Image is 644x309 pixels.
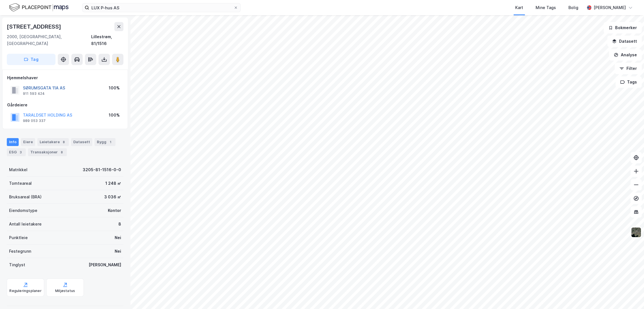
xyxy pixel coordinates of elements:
div: Transaksjoner [28,148,67,156]
div: 911 593 424 [23,91,45,96]
div: Kontrollprogram for chat [616,282,644,309]
iframe: Chat Widget [616,282,644,309]
input: Søk på adresse, matrikkel, gårdeiere, leietakere eller personer [89,3,234,12]
div: 8 [118,221,121,228]
button: Tag [7,54,55,65]
button: Filter [615,63,642,74]
div: Bygg [95,138,115,146]
img: logo.f888ab2527a4732fd821a326f86c7f29.svg [9,3,69,12]
div: [PERSON_NAME] [594,4,626,11]
button: Tags [615,76,642,88]
div: 2000, [GEOGRAPHIC_DATA], [GEOGRAPHIC_DATA] [7,33,91,47]
div: 8 [61,139,67,145]
div: Tomteareal [9,180,32,187]
div: Bruksareal (BRA) [9,194,42,200]
div: 1 248 ㎡ [105,180,121,187]
div: Kontor [108,207,121,214]
div: Kart [515,4,523,11]
div: Info [7,138,19,146]
div: 8 [59,149,65,155]
button: Datasett [607,36,642,47]
div: 100% [109,85,120,91]
div: Lillestrøm, 81/1516 [91,33,123,47]
button: Bokmerker [604,22,642,33]
div: 1 [108,139,113,145]
div: Datasett [71,138,92,146]
div: Tinglyst [9,261,25,268]
div: Miljøstatus [55,289,75,293]
div: Mine Tags [536,4,556,11]
div: 3 036 ㎡ [104,194,121,200]
div: [PERSON_NAME] [89,261,121,268]
div: Nei [115,234,121,241]
div: ESG [7,148,26,156]
button: Analyse [609,49,642,61]
div: Gårdeiere [7,102,123,108]
div: Antall leietakere [9,221,42,228]
div: Eiere [21,138,35,146]
div: Matrikkel [9,166,27,173]
div: Punktleie [9,234,28,241]
div: Eiendomstype [9,207,37,214]
div: 3 [18,149,23,155]
div: Nei [115,248,121,255]
div: Festegrunn [9,248,31,255]
div: Leietakere [37,138,69,146]
img: 9k= [631,227,641,238]
div: 989 053 337 [23,119,46,123]
div: Hjemmelshaver [7,74,123,81]
div: Reguleringsplaner [9,289,41,293]
div: 3205-81-1516-0-0 [83,166,121,173]
div: [STREET_ADDRESS] [7,22,62,31]
div: 100% [109,112,120,119]
div: Bolig [568,4,578,11]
